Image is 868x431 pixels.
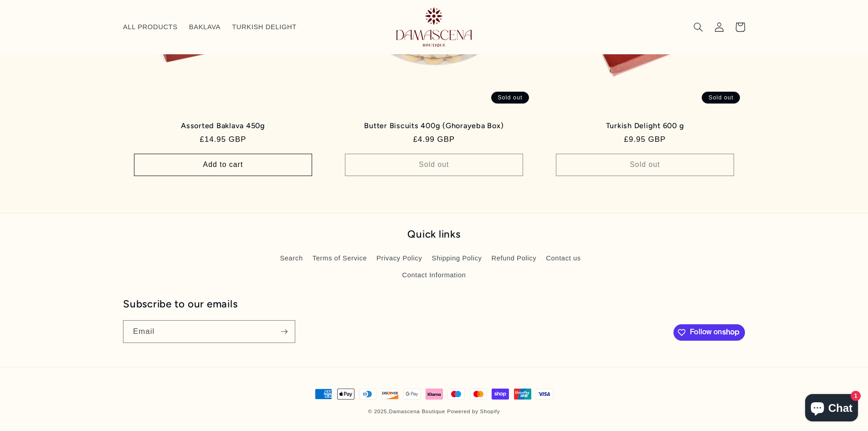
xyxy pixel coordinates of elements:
a: BAKLAVA [183,17,226,37]
button: Sold out [345,154,523,176]
a: Refund Policy [491,250,536,267]
img: Damascena Boutique [396,7,472,47]
h2: Quick links [252,228,616,241]
h2: Subscribe to our emails [123,298,669,311]
small: © 2025, [368,409,445,414]
button: Add to cart [134,154,312,176]
button: Sold out [556,154,734,176]
a: Damascena Boutique [389,409,445,414]
button: Subscribe [274,320,295,343]
a: Search [280,253,303,267]
a: Butter Biscuits 400g (Ghorayeba Box) [344,121,524,130]
a: Damascena Boutique [380,4,488,50]
a: ALL PRODUCTS [117,17,183,37]
span: TURKISH DELIGHT [232,23,297,31]
a: Contact us [546,250,581,267]
a: Powered by Shopify [447,409,500,414]
a: Contact Information [402,267,466,283]
summary: Search [688,16,709,37]
inbox-online-store-chat: Shopify online store chat [802,394,861,424]
a: Turkish Delight 600 g [555,121,735,130]
a: Privacy Policy [376,250,422,267]
span: BAKLAVA [189,23,221,31]
a: Terms of Service [313,250,367,267]
span: ALL PRODUCTS [123,23,178,31]
a: TURKISH DELIGHT [226,17,303,37]
a: Assorted Baklava 450g [133,121,313,130]
a: Shipping Policy [432,250,482,267]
